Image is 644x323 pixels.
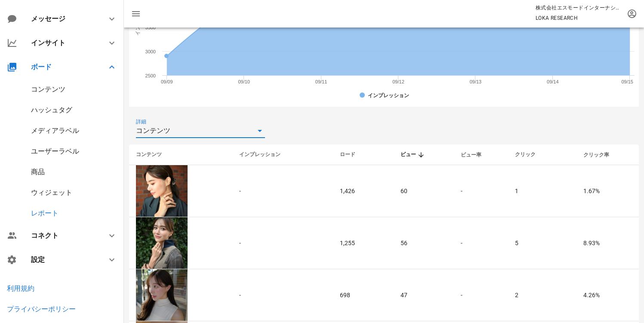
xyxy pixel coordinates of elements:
[136,269,188,321] div: 1233282
[315,79,327,84] text: 09/11
[401,151,416,157] span: ビュー
[394,269,454,321] td: 47
[145,73,156,78] text: 2500
[145,49,156,54] text: 3000
[136,151,162,157] span: コンテンツ
[31,168,45,176] a: 商品
[394,217,454,269] td: 56
[333,217,393,269] td: 1,255
[136,124,265,138] div: 詳細コンテンツ
[232,269,333,321] td: -
[454,165,508,217] td: -
[31,188,72,197] a: ウィジェット
[145,25,156,30] text: 3500
[31,15,93,23] div: メッセージ
[392,79,404,84] text: 09/12
[508,217,576,269] td: 5
[239,151,280,157] span: インプレッション
[31,63,96,71] div: ボード
[31,231,96,240] div: コネクト
[576,165,639,217] td: 1.67%
[536,14,622,22] p: LOKA RESEARCH
[31,126,79,135] a: メディアラベル
[454,217,508,269] td: -
[7,284,34,292] a: 利用規約
[368,92,409,98] tspan: インプレッション
[232,217,333,269] td: -
[508,269,576,321] td: 2
[454,269,508,321] td: -
[31,106,72,114] a: ハッシュタグ
[461,152,481,158] span: ビュー率
[576,269,639,321] td: 4.26%
[31,85,65,93] a: コンテンツ
[31,209,59,217] a: レポート
[583,152,609,158] span: クリック率
[621,79,633,84] text: 09/15
[136,165,188,217] div: 1232304
[31,147,79,155] a: ユーザーラベル
[232,165,333,217] td: -
[394,165,454,217] td: 60
[547,79,559,84] text: 09/14
[136,217,188,269] div: 1236552
[576,217,639,269] td: 8.93%
[136,127,170,135] div: コンテンツ
[161,79,173,84] text: 09/09
[333,165,393,217] td: 1,426
[340,151,355,157] span: ロード
[31,255,96,264] div: 設定
[470,79,482,84] text: 09/13
[515,151,536,157] span: クリック
[508,165,576,217] td: 1
[7,305,76,313] a: プライバシーポリシー
[536,3,622,12] p: 株式会社エスモードインターナショナル
[238,79,250,84] text: 09/10
[31,39,96,47] div: インサイト
[333,269,393,321] td: 698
